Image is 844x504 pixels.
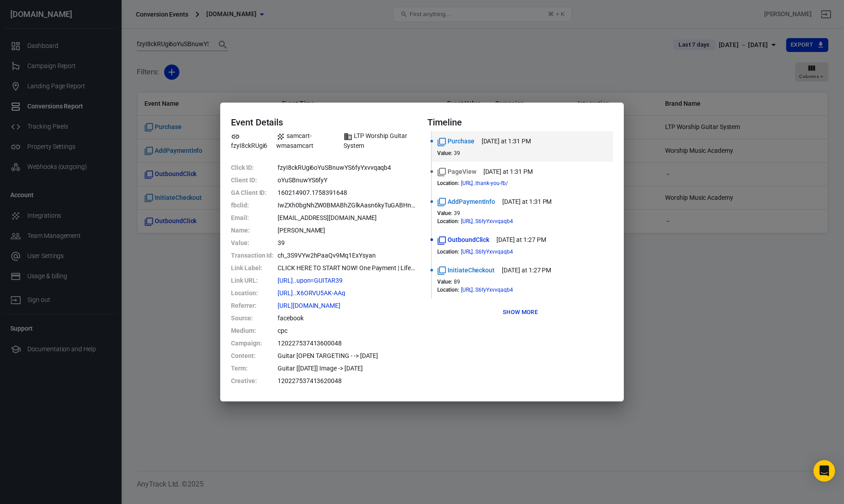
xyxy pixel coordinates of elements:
dt: GA Client ID : [231,186,276,199]
span: Standard event name [437,167,476,177]
dt: Location : [231,287,276,299]
span: https://worshipmusicacademy.samcart.com/products/ltp-worship-guitar-system-fb?coupon=GUITAR39 [278,277,359,284]
span: 39 [454,150,460,156]
span: Property [231,131,271,150]
span: Standard event name [437,235,489,245]
dt: Referrer : [231,299,276,312]
dt: Medium : [231,324,276,337]
dt: Value : [231,237,276,249]
span: Standard event name [437,266,495,275]
dt: Email : [231,211,276,224]
dt: Creative : [231,375,276,387]
span: http://m.facebook.com/ [278,302,357,309]
button: Show more [500,306,540,319]
dd: 39 [278,237,417,249]
dt: Campaign : [231,337,276,349]
span: Standard event name [437,137,474,146]
dd: Ann Marie Lough [278,224,417,237]
div: Open Intercom Messenger [814,460,835,482]
dd: facebook [278,312,417,324]
span: https://worshipmusicacademy.samcart.com/products/ltp-worship-guitar-system-fb?coupon=GUITAR39&atc... [461,219,529,224]
dd: IwZXh0bgNhZW0BMABhZGlkAasn6kyTuGABHnTx8wmjHk2lLbyasLt1tIRV_zCdtahCURTstEH5lcfZw14AH6ipMFJ26_wQ_ae... [278,199,417,211]
dd: http://m.facebook.com/ [278,299,417,312]
dd: 160214907.1758391648 [278,186,417,199]
dd: 120227537413620048 [278,375,417,387]
dd: Guitar [5/31/25] Image -> 6/12/25 [278,362,417,375]
span: https://worshipmusicacademy.samcart.com/products/ltp-worship-guitar-system-fb?coupon=GUITAR39&atc... [461,287,529,293]
dt: Source : [231,312,276,324]
dt: Value : [437,279,452,285]
h4: Event Details [231,117,417,128]
time: 2025-09-20T13:31:28-05:00 [482,137,531,146]
span: Standard event name [437,197,495,207]
span: https://worshipmusicacademy.samcart.com/products/ltp-worship-guitar-system-fb?coupon=GUITAR39&atc... [461,249,529,254]
dd: ammaam1@aol.com [278,211,417,224]
span: Brand name [344,131,417,150]
dt: Link URL : [231,274,276,287]
dd: ch_3S9VYw2hPaaQv9Mq1ExYsyan [278,249,417,262]
span: 89 [454,279,460,285]
dd: https://worshipmusicacademy.samcart.com/products/ltp-worship-guitar-system-fb?coupon=GUITAR39 [278,274,417,287]
dt: Name : [231,224,276,237]
dt: Content : [231,349,276,362]
dt: fbclid : [231,199,276,211]
dt: Link Label : [231,262,276,274]
dt: Location : [437,287,459,293]
dt: Click ID : [231,161,276,174]
dd: CLICK HERE TO START NOW! One Payment | Lifetime Access (#tve_editor) [278,262,417,274]
span: Integration [276,131,338,150]
dd: cpc [278,324,417,337]
span: 39 [454,210,460,216]
dt: Value : [437,210,452,216]
dt: Term : [231,362,276,375]
time: 2025-09-20T13:27:51-05:00 [496,235,546,245]
dd: oYuSBnuwYS6fyY [278,174,417,186]
span: https://worshipmusicacademy.com/guitar-fb/?utm_source=facebook&utm_medium=cpc&utm_content=Guitar+... [278,290,361,296]
dt: Transaction Id : [231,249,276,262]
dd: https://worshipmusicacademy.com/guitar-fb/?utm_source=facebook&utm_medium=cpc&utm_content=Guitar+... [278,287,417,299]
dt: Location : [437,180,459,186]
dd: Guitar [OPEN TARGETING - -> 6/12/25 [278,349,417,362]
dt: Client ID : [231,174,276,186]
time: 2025-09-20T13:27:10-05:00 [502,266,551,275]
span: https://worshipmusicacademy.com/guitar-thank-you-fb/ [461,181,524,186]
dd: 120227537413600048 [278,337,417,349]
dt: Value : [437,150,452,156]
time: 2025-09-20T13:31:18-05:00 [483,167,533,177]
h4: Timeline [427,117,613,128]
dt: Location : [437,218,459,224]
time: 2025-09-20T13:31:07-05:00 [502,197,552,207]
dd: fzyI8ckRUgi6oYuSBnuwYS6fyYxvvqaqb4 [278,161,417,174]
dt: Location : [437,249,459,255]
